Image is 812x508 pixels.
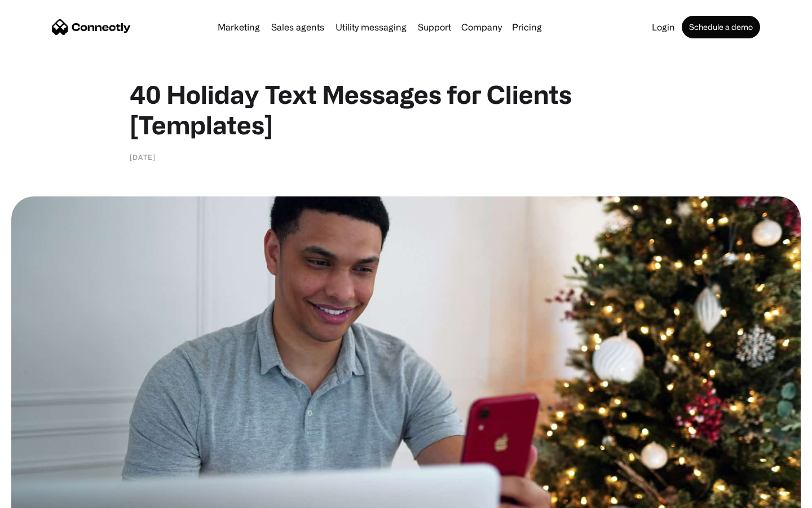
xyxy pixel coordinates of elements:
div: Company [461,19,502,35]
a: Login [647,23,679,32]
h1: 40 Holiday Text Messages for Clients [Templates] [130,79,682,140]
a: Sales agents [267,23,329,32]
div: [DATE] [130,151,156,163]
aside: Language selected: English [11,488,68,504]
a: Pricing [507,23,546,32]
a: Marketing [213,23,264,32]
a: home [52,19,131,36]
ul: Language list [23,488,68,504]
a: Support [413,23,456,32]
a: Schedule a demo [682,16,760,38]
a: Utility messaging [331,23,411,32]
div: Company [458,19,505,35]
